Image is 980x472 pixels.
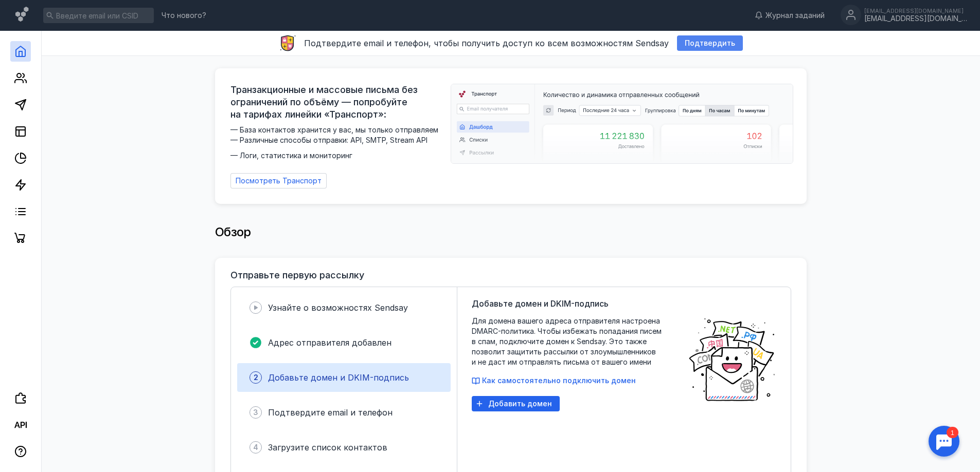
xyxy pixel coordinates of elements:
[765,10,825,21] span: Журнал заданий
[268,337,391,348] span: Адрес отправителя добавлен
[236,177,322,185] span: Посмотреть Транспорт
[230,125,444,161] span: — База контактов хранится у вас, мы только отправляем — Различные способы отправки: API, SMTP, St...
[864,14,967,23] div: [EMAIL_ADDRESS][DOMAIN_NAME]
[23,6,35,17] div: 1
[156,12,211,19] a: Что нового?
[230,270,364,280] h3: Отправьте первую рассылку
[254,372,258,383] span: 2
[472,396,560,411] button: Добавить домен
[472,316,678,367] span: Для домена вашего адреса отправителя настроена DMARC-политика. Чтобы избежать попадания писем в с...
[253,442,258,452] span: 4
[268,372,409,383] span: Добавьте домен и DKIM-подпись
[230,173,327,188] a: Посмотреть Транспорт
[472,297,609,310] span: Добавьте домен и DKIM-подпись
[685,39,735,48] span: Подтвердить
[677,35,743,51] button: Подтвердить
[451,84,793,163] img: dashboard-transport-banner
[230,84,444,121] span: Транзакционные и массовые письма без ограничений по объёму — попробуйте на тарифах линейки «Транс...
[253,407,258,418] span: 3
[304,38,669,48] span: Подтвердите email и телефон, чтобы получить доступ ко всем возможностям Sendsay
[482,376,636,385] span: Как самостоятельно подключить домен
[215,224,251,239] span: Обзор
[472,375,636,386] button: Как самостоятельно подключить домен
[43,8,154,23] input: Введите email или CSID
[864,8,967,14] div: [EMAIL_ADDRESS][DOMAIN_NAME]
[162,12,206,19] span: Что нового?
[268,442,387,452] span: Загрузите список контактов
[268,303,408,313] span: Узнайте о возможностях Sendsay
[688,316,776,403] img: poster
[488,400,552,408] span: Добавить домен
[268,407,393,418] span: Подтвердите email и телефон
[750,10,830,21] a: Журнал заданий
